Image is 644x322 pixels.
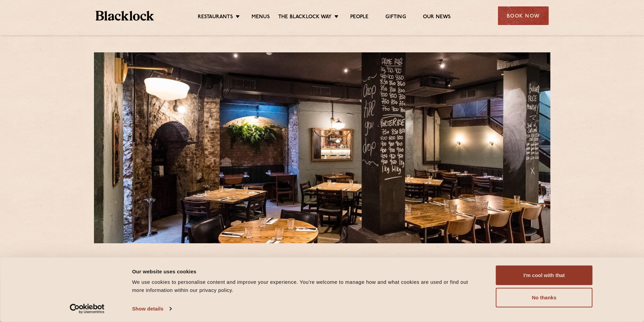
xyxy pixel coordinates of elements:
[57,304,117,314] a: Usercentrics Cookiebot - opens in a new window
[132,304,171,314] a: Show details
[385,14,406,21] a: Gifting
[252,14,270,21] a: Menus
[423,14,451,21] a: Our News
[350,14,368,21] a: People
[498,6,549,25] div: Book Now
[132,278,481,294] div: We use cookies to personalise content and improve your experience. You're welcome to manage how a...
[198,14,233,21] a: Restaurants
[96,11,154,21] img: BL_Textured_Logo-footer-cropped.svg
[496,266,593,285] button: I'm cool with that
[278,14,332,21] a: The Blacklock Way
[132,267,481,275] div: Our website uses cookies
[496,288,593,307] button: No thanks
